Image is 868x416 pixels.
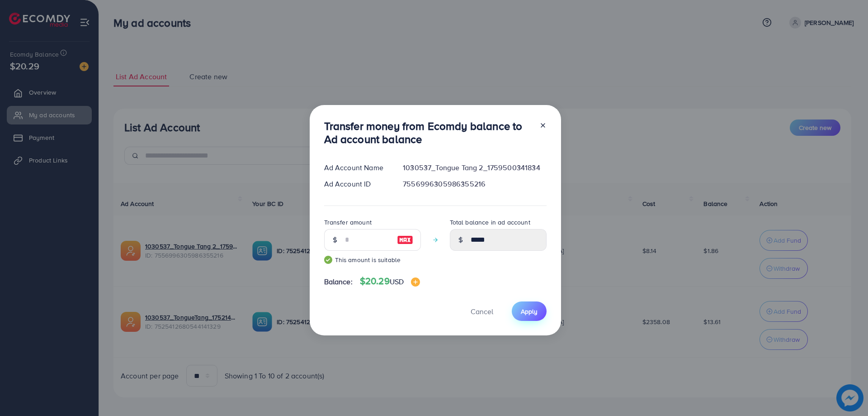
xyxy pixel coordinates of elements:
button: Apply [512,301,547,321]
small: This amount is suitable [324,255,421,264]
h3: Transfer money from Ecomdy balance to Ad account balance [324,120,532,146]
span: Apply [521,307,538,316]
img: guide [324,256,332,264]
div: 1030537_Tongue Tang 2_1759500341834 [396,163,553,173]
label: Transfer amount [324,218,372,227]
div: Ad Account ID [317,179,396,189]
span: Cancel [471,306,493,316]
span: Balance: [324,277,353,287]
label: Total balance in ad account [450,218,530,227]
div: Ad Account Name [317,163,396,173]
button: Cancel [459,301,505,321]
img: image [397,234,413,245]
div: 7556996305986355216 [396,179,553,189]
h4: $20.29 [360,276,420,287]
img: image [411,277,420,287]
span: USD [390,277,404,287]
